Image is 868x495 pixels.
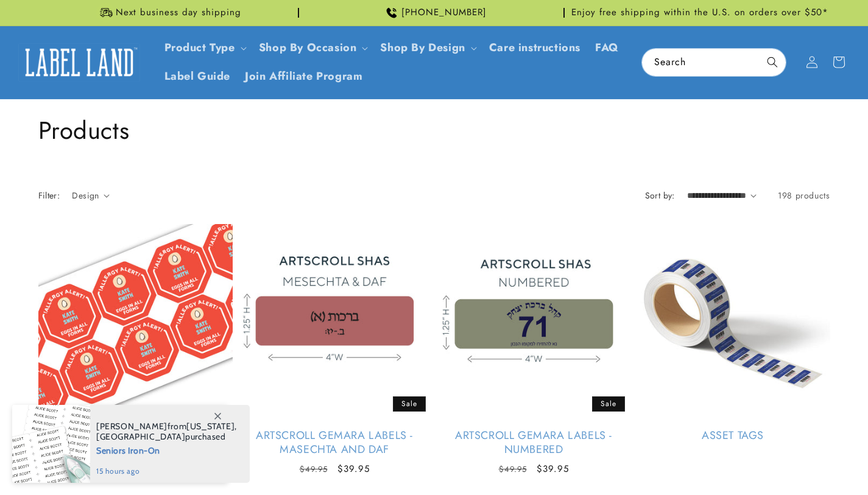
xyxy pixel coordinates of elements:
[636,429,830,443] a: Asset Tags
[373,33,481,62] summary: Shop By Design
[645,189,675,202] label: Sort by:
[759,49,786,75] button: Search
[96,466,237,477] span: 15 hours ago
[245,69,362,83] span: Join Affiliate Program
[96,442,237,457] span: Seniors Iron-On
[72,189,110,202] summary: Design (0 selected)
[157,62,238,91] a: Label Guide
[164,40,235,55] a: Product Type
[571,7,828,19] span: Enjoy free shipping within the U.S. on orders over $50*
[482,33,588,62] a: Care instructions
[259,41,357,55] span: Shop By Occasion
[14,39,145,86] a: Label Land
[489,41,580,55] span: Care instructions
[96,421,237,442] span: from , purchased
[238,429,432,457] a: Artscroll Gemara Labels - Masechta and Daf
[72,189,99,202] span: Design
[595,41,619,55] span: FAQ
[588,33,626,62] a: FAQ
[116,7,241,19] span: Next business day shipping
[164,69,231,83] span: Label Guide
[18,43,140,81] img: Label Land
[437,429,631,457] a: Artscroll Gemara Labels - Numbered
[186,421,235,432] span: [US_STATE]
[96,421,168,432] span: [PERSON_NAME]
[238,62,370,91] a: Join Affiliate Program
[380,40,465,55] a: Shop By Design
[778,189,830,202] span: 198 products
[38,114,830,146] h1: Products
[96,431,185,442] span: [GEOGRAPHIC_DATA]
[401,7,487,19] span: [PHONE_NUMBER]
[157,33,252,62] summary: Product Type
[252,33,373,62] summary: Shop By Occasion
[38,189,60,202] h2: Filter:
